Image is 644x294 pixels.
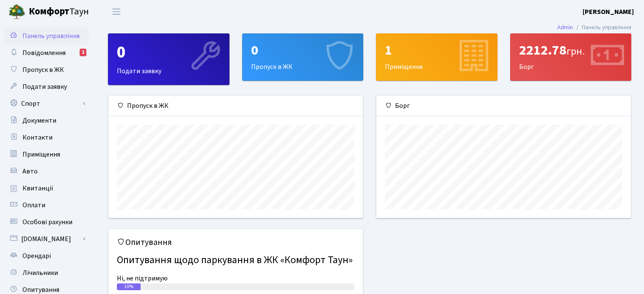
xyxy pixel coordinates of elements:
b: [PERSON_NAME] [583,7,634,16]
a: Контакти [4,129,89,146]
span: Особові рахунки [22,217,72,227]
a: Повідомлення1 [4,44,89,61]
a: Подати заявку [4,78,89,95]
div: 10% [117,283,141,290]
span: Документи [22,116,56,125]
span: Лічильники [22,268,58,278]
a: Панель управління [4,27,89,44]
span: Панель управління [22,31,80,41]
div: Борг [376,96,631,116]
a: [DOMAIN_NAME] [4,231,89,247]
div: Приміщення [376,34,497,80]
div: 1 [385,42,489,58]
span: Авто [22,167,38,176]
h4: Опитування щодо паркування в ЖК «Комфорт Таун» [117,251,354,270]
a: Авто [4,163,89,180]
div: Пропуск в ЖК [108,96,363,116]
a: Документи [4,112,89,129]
a: Оплати [4,197,89,214]
div: 1 [80,49,86,56]
div: Ні, не підтримую [117,273,354,283]
img: logo.png [8,3,25,20]
a: 1Приміщення [376,33,498,81]
a: Особові рахунки [4,214,89,231]
b: Комфорт [29,5,69,18]
h5: Опитування [117,237,354,247]
span: Подати заявку [22,82,67,91]
span: Контакти [22,133,53,142]
span: грн. [567,44,585,59]
a: Орендарі [4,247,89,264]
div: 0 [251,42,355,58]
a: 0Пропуск в ЖК [242,33,364,81]
a: 0Подати заявку [108,33,229,85]
span: Квитанції [22,184,53,193]
button: Переключити навігацію [106,5,127,19]
span: Орендарі [22,251,51,261]
div: Подати заявку [108,34,229,85]
span: Повідомлення [22,48,66,58]
a: Квитанції [4,180,89,197]
div: Пропуск в ЖК [243,34,363,80]
span: Пропуск в ЖК [22,65,64,74]
a: [PERSON_NAME] [583,7,634,17]
a: Спорт [4,95,89,112]
li: Панель управління [573,23,631,32]
span: Таун [29,5,89,19]
div: 2212.78 [519,42,623,58]
a: Admin [557,23,573,32]
nav: breadcrumb [544,19,644,36]
span: Оплати [22,201,45,210]
a: Приміщення [4,146,89,163]
span: Приміщення [22,150,60,159]
div: Борг [511,34,631,80]
div: 0 [117,42,221,63]
a: Пропуск в ЖК [4,61,89,78]
a: Лічильники [4,264,89,281]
